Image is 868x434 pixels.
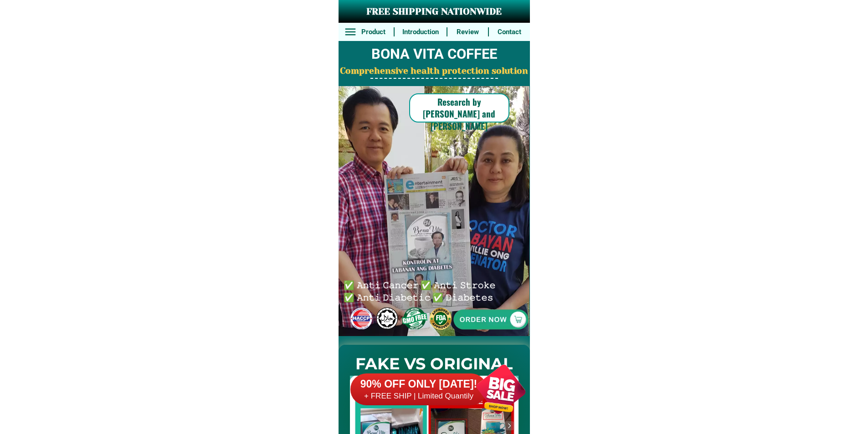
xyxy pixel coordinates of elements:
h2: BONA VITA COFFEE [339,44,530,65]
h6: Review [452,27,483,37]
h6: + FREE SHIP | Limited Quantily [350,391,487,401]
h6: Contact [494,27,525,37]
h6: ✅ 𝙰𝚗𝚝𝚒 𝙲𝚊𝚗𝚌𝚎𝚛 ✅ 𝙰𝚗𝚝𝚒 𝚂𝚝𝚛𝚘𝚔𝚎 ✅ 𝙰𝚗𝚝𝚒 𝙳𝚒𝚊𝚋𝚎𝚝𝚒𝚌 ✅ 𝙳𝚒𝚊𝚋𝚎𝚝𝚎𝚜 [344,278,499,302]
img: navigation [505,421,514,430]
h6: Research by [PERSON_NAME] and [PERSON_NAME] [409,96,509,132]
h2: Comprehensive health protection solution [339,65,530,78]
h2: FAKE VS ORIGINAL [339,352,530,376]
h6: 90% OFF ONLY [DATE]! [350,378,487,391]
h6: Introduction [399,27,442,37]
h3: FREE SHIPPING NATIONWIDE [339,5,530,19]
h6: Product [358,27,389,37]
